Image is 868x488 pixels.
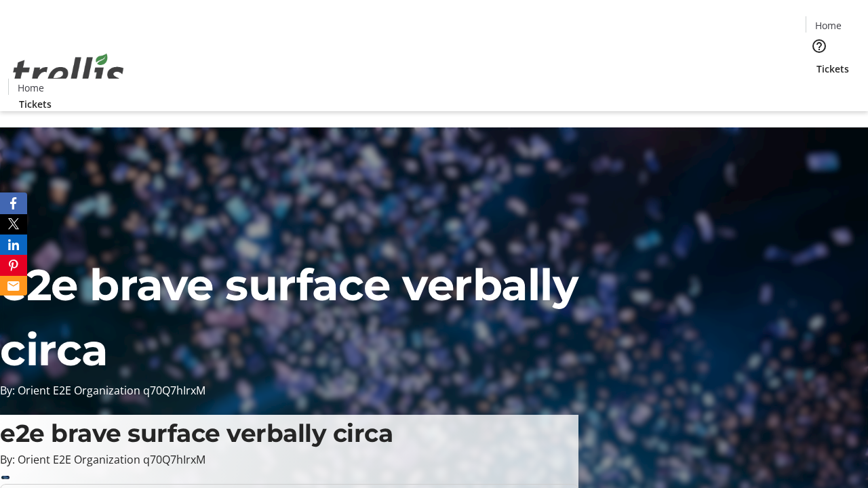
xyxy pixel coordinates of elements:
a: Tickets [8,97,62,111]
a: Tickets [806,62,860,76]
span: Home [18,81,44,95]
span: Tickets [19,97,52,111]
span: Home [815,18,842,33]
a: Home [806,18,850,33]
img: Orient E2E Organization q70Q7hIrxM's Logo [8,39,129,106]
a: Home [9,81,52,95]
span: Tickets [816,62,849,76]
button: Help [806,33,833,60]
button: Cart [806,76,833,103]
